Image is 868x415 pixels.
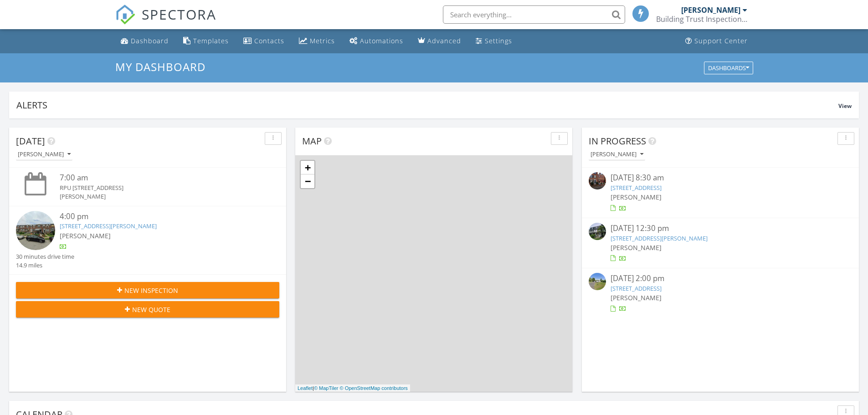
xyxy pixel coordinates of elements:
[589,135,646,147] span: In Progress
[314,385,339,391] a: © MapTiler
[254,36,284,45] div: Contacts
[611,293,662,302] span: [PERSON_NAME]
[16,211,279,270] a: 4:00 pm [STREET_ADDRESS][PERSON_NAME] [PERSON_NAME] 30 minutes drive time 14.9 miles
[611,284,662,292] a: [STREET_ADDRESS]
[589,223,852,263] a: [DATE] 12:30 pm [STREET_ADDRESS][PERSON_NAME] [PERSON_NAME]
[611,234,708,242] a: [STREET_ADDRESS][PERSON_NAME]
[16,99,838,111] div: Alerts
[60,184,257,192] div: RPU [STREET_ADDRESS]
[589,172,606,190] img: streetview
[591,151,643,158] div: [PERSON_NAME]
[115,59,205,74] span: My Dashboard
[115,12,216,31] a: SPECTORA
[131,36,169,45] div: Dashboard
[117,33,172,50] a: Dashboard
[427,36,461,45] div: Advanced
[16,282,279,298] button: New Inspection
[414,33,465,50] a: Advanced
[340,385,408,391] a: © OpenStreetMap contributors
[180,33,232,50] a: Templates
[443,5,625,24] input: Search everything...
[302,135,322,147] span: Map
[60,192,257,201] div: [PERSON_NAME]
[132,305,170,314] span: New Quote
[16,149,72,161] button: [PERSON_NAME]
[589,273,852,313] a: [DATE] 2:00 pm [STREET_ADDRESS] [PERSON_NAME]
[611,243,662,252] span: [PERSON_NAME]
[310,36,335,45] div: Metrics
[295,384,410,392] div: |
[611,273,830,284] div: [DATE] 2:00 pm
[16,135,45,147] span: [DATE]
[838,102,852,110] span: View
[485,36,512,45] div: Settings
[301,161,314,174] a: Zoom in
[360,36,403,45] div: Automations
[16,261,74,270] div: 14.9 miles
[142,5,216,24] span: SPECTORA
[694,36,748,45] div: Support Center
[16,252,74,261] div: 30 minutes drive time
[611,184,662,192] a: [STREET_ADDRESS]
[60,231,111,240] span: [PERSON_NAME]
[295,33,339,50] a: Metrics
[60,222,157,230] a: [STREET_ADDRESS][PERSON_NAME]
[708,65,749,71] div: Dashboards
[301,174,314,188] a: Zoom out
[16,301,279,318] button: New Quote
[611,193,662,201] span: [PERSON_NAME]
[589,172,852,213] a: [DATE] 8:30 am [STREET_ADDRESS] [PERSON_NAME]
[115,5,135,25] img: The Best Home Inspection Software - Spectora
[298,385,313,391] a: Leaflet
[682,33,751,50] a: Support Center
[346,33,407,50] a: Automations (Basic)
[60,211,257,222] div: 4:00 pm
[124,286,178,295] span: New Inspection
[60,172,257,184] div: 7:00 am
[16,211,55,250] img: streetview
[589,149,645,161] button: [PERSON_NAME]
[18,151,71,158] div: [PERSON_NAME]
[240,33,288,50] a: Contacts
[681,5,740,15] div: [PERSON_NAME]
[656,15,747,24] div: Building Trust Inspections, LLC
[611,223,830,234] div: [DATE] 12:30 pm
[589,273,606,290] img: streetview
[589,223,606,240] img: 9299939%2Fcover_photos%2FvX2AG7s39g6lhxZYc8Ss%2Fsmall.jpg
[193,36,229,45] div: Templates
[704,61,753,74] button: Dashboards
[611,172,830,184] div: [DATE] 8:30 am
[472,33,516,50] a: Settings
